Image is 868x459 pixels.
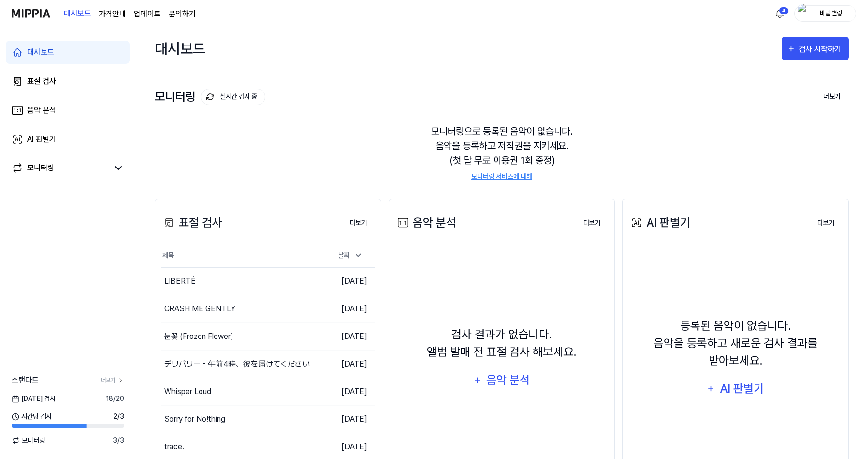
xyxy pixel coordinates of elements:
[812,8,850,18] div: 바람별랑
[27,162,54,174] div: 모니터링
[427,326,577,361] div: 검사 결과가 없습니다. 앨범 발매 전 표절 검사 해보세요.
[342,214,375,233] button: 더보기
[629,214,690,231] div: AI 판별기
[164,386,211,398] div: Whisper Loud
[774,8,786,19] img: 알림
[485,371,531,389] div: 음악 분석
[164,441,184,453] div: trace.
[161,244,322,267] th: 제목
[169,8,196,20] a: 문의하기
[99,8,126,20] button: 가격안내
[27,134,56,145] div: AI 판별기
[27,46,54,58] div: 대시보드
[12,162,108,174] a: 모니터링
[64,0,91,27] a: 대시보드
[106,394,124,404] span: 18 / 20
[155,89,265,105] div: 모니터링
[164,275,196,287] div: LIBERTÉ
[6,41,130,64] a: 대시보드
[206,92,215,101] img: monitoring Icon
[322,350,375,378] td: [DATE]
[27,76,56,87] div: 표절 검사
[575,213,608,233] a: 더보기
[322,378,375,405] td: [DATE]
[809,213,842,233] a: 더보기
[27,105,56,116] div: 음악 분석
[322,405,375,433] td: [DATE]
[155,37,205,60] div: 대시보드
[6,128,130,151] a: AI 판별기
[794,5,856,22] button: profile바람별랑
[809,214,842,233] button: 더보기
[782,37,849,60] button: 검사 시작하기
[12,394,56,404] span: [DATE] 검사
[342,213,375,233] a: 더보기
[201,89,265,105] button: 실시간 검사 중
[161,214,222,231] div: 표절 검사
[395,214,456,231] div: 음악 분석
[101,376,124,384] a: 더보기
[471,171,532,182] a: 모니터링 서비스에 대해
[718,380,765,398] div: AI 판별기
[799,43,844,56] div: 검사 시작하기
[134,8,161,20] a: 업데이트
[113,435,124,445] span: 3 / 3
[6,99,130,122] a: 음악 분석
[164,331,233,342] div: 눈꽃 (Frozen Flower)
[113,412,124,422] span: 2 / 3
[798,4,809,23] img: profile
[12,435,45,445] span: 모니터링
[772,6,788,21] button: 알림4
[155,112,849,193] div: 모니터링으로 등록된 음악이 없습니다. 음악을 등록하고 저작권을 지키세요. (첫 달 무료 이용권 1회 증정)
[779,7,789,15] div: 4
[700,377,771,400] button: AI 판별기
[322,322,375,350] td: [DATE]
[629,317,842,369] div: 등록된 음악이 없습니다. 음악을 등록하고 새로운 검사 결과를 받아보세요.
[322,267,375,295] td: [DATE]
[164,358,310,370] div: デリバリー - 午前4時、彼を届けてください
[164,303,235,315] div: CRASH ME GENTLY
[816,87,849,107] button: 더보기
[575,214,608,233] button: 더보기
[12,374,39,386] span: 스탠다드
[164,413,225,425] div: Sorry for No!thing
[6,70,130,93] a: 표절 검사
[12,412,52,422] span: 시간당 검사
[467,368,537,392] button: 음악 분석
[334,247,367,263] div: 날짜
[322,295,375,322] td: [DATE]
